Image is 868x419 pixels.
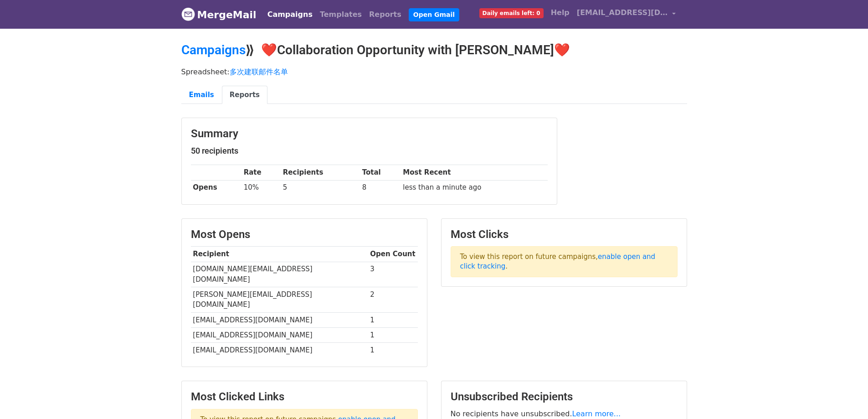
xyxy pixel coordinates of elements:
th: Opens [191,180,241,195]
a: 多次建联邮件名单 [230,67,288,76]
td: 1 [368,327,418,342]
td: [EMAIL_ADDRESS][DOMAIN_NAME] [191,327,368,342]
td: [EMAIL_ADDRESS][DOMAIN_NAME] [191,342,368,357]
h3: Unsubscribed Recipients [451,390,678,403]
td: 1 [368,312,418,327]
td: 2 [368,287,418,313]
th: Recipient [191,247,368,262]
th: Recipients [281,165,360,180]
p: Spreadsheet: [181,67,687,77]
h3: Summary [191,127,548,140]
a: Reports [365,5,405,24]
th: Open Count [368,247,418,262]
td: less than a minute ago [401,180,547,195]
h3: Most Opens [191,228,418,241]
td: 8 [360,180,401,195]
a: Campaigns [181,42,246,57]
a: Open Gmail [409,8,459,21]
h3: Most Clicks [451,228,678,241]
a: Learn more... [572,409,621,418]
h2: ⟫ ❤️Collaboration Opportunity with [PERSON_NAME]❤️ [181,42,687,58]
span: [EMAIL_ADDRESS][DOMAIN_NAME] [577,7,668,18]
a: [EMAIL_ADDRESS][DOMAIN_NAME] [573,4,680,25]
h3: Most Clicked Links [191,390,418,403]
td: [EMAIL_ADDRESS][DOMAIN_NAME] [191,312,368,327]
a: Reports [222,86,267,104]
a: MergeMail [181,5,257,24]
span: Daily emails left: 0 [479,8,544,18]
h5: 50 recipients [191,146,548,156]
a: Templates [316,5,365,24]
a: Help [547,4,573,22]
a: Campaigns [264,5,316,24]
img: MergeMail logo [181,7,195,21]
a: Daily emails left: 0 [476,4,547,22]
th: Most Recent [401,165,547,180]
p: No recipients have unsubscribed. [451,409,678,419]
td: 10% [241,180,281,195]
th: Rate [241,165,281,180]
td: 5 [281,180,360,195]
td: 3 [368,262,418,287]
p: To view this report on future campaigns, . [451,246,678,277]
a: Emails [181,86,222,104]
td: [DOMAIN_NAME][EMAIL_ADDRESS][DOMAIN_NAME] [191,262,368,287]
td: 1 [368,342,418,357]
th: Total [360,165,401,180]
td: [PERSON_NAME][EMAIL_ADDRESS][DOMAIN_NAME] [191,287,368,313]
